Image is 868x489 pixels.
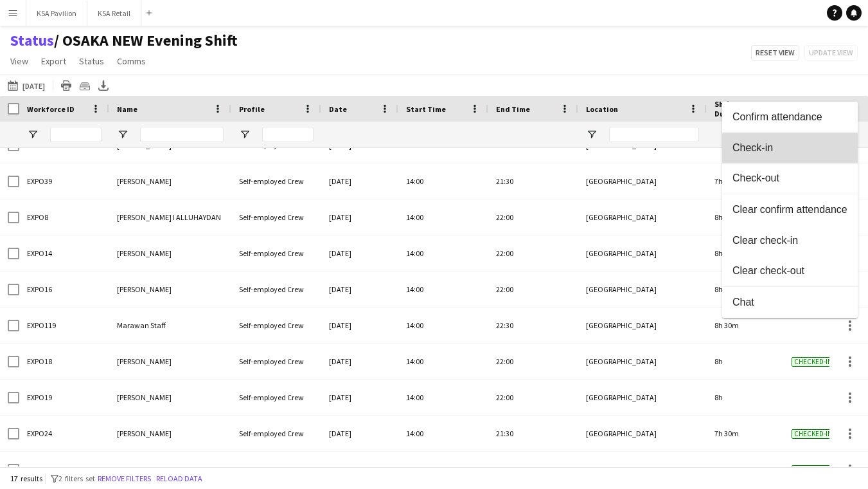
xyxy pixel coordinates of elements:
[732,296,847,308] span: Chat
[732,203,847,215] span: Clear confirm attendance
[722,194,858,225] button: Clear confirm attendance
[722,102,858,133] button: Confirm attendance
[732,234,847,246] span: Clear check-in
[732,172,847,184] span: Check-out
[722,225,858,256] button: Clear check-in
[732,111,847,122] span: Confirm attendance
[732,142,847,153] span: Check-in
[732,265,847,277] span: Clear check-out
[722,287,858,318] button: Chat
[722,163,858,194] button: Check-out
[722,133,858,163] button: Check-in
[722,256,858,287] button: Clear check-out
